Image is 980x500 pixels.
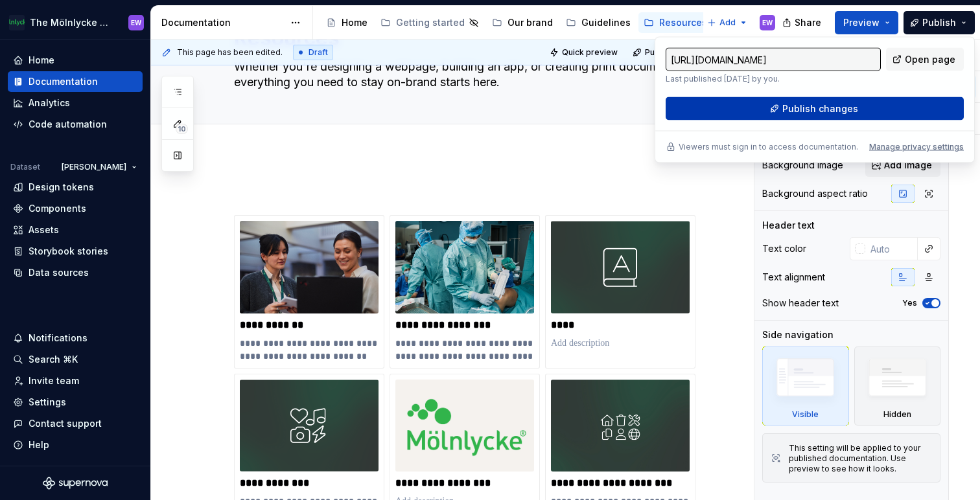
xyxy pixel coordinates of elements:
textarea: Whether you're designing a webpage, building an app, or creating print documents, everything you ... [231,56,693,93]
a: Our brand [487,12,558,33]
button: Add [703,14,752,32]
a: Analytics [8,93,143,113]
div: Visible [762,347,849,426]
div: Header text [762,219,815,232]
span: Open page [905,53,955,66]
button: Contact support [8,413,143,434]
button: Help [8,435,143,455]
div: Guidelines [581,16,631,29]
a: Settings [8,392,143,413]
button: Add image [865,153,940,177]
div: Resources [659,16,707,29]
a: Home [8,50,143,71]
button: Manage privacy settings [869,142,964,152]
img: 89bd530c-9f89-4f08-9509-a53a56523243.png [551,221,690,313]
span: This page has been edited. [177,47,283,58]
div: Storybook stories [29,245,108,258]
div: Data sources [29,266,89,279]
p: Last published [DATE] by you. [666,74,881,84]
span: Quick preview [562,47,618,58]
a: Data sources [8,262,143,283]
div: Search ⌘K [29,353,78,366]
button: Publish changes [629,43,714,62]
button: Publish changes [666,97,964,120]
button: Search ⌘K [8,349,143,370]
a: Components [8,198,143,219]
div: Text color [762,242,806,255]
span: Publish changes [782,102,858,115]
div: Hidden [854,347,941,426]
img: 91fb9bbd-befe-470e-ae9b-8b56c3f0f44a.png [9,15,25,30]
a: Invite team [8,370,143,391]
button: Publish [904,11,975,34]
div: Our brand [507,16,553,29]
div: Components [29,202,86,215]
img: f84e2783-00d5-42fa-8251-4c78574e465a.jpg [551,380,690,472]
div: Analytics [29,97,70,109]
a: Storybook stories [8,241,143,262]
button: Notifications [8,328,143,348]
a: Guidelines [561,12,636,33]
a: Resources [638,12,712,33]
span: 10 [176,124,188,134]
div: Notifications [29,332,87,345]
div: Invite team [29,374,79,387]
img: a58251a6-be4f-4d03-817f-222c928724f4.png [395,380,534,472]
div: Text alignment [762,271,825,284]
div: Visible [792,409,819,420]
div: Documentation [161,16,284,29]
div: This setting will be applied to your published documentation. Use preview to see how it looks. [789,443,932,474]
div: Show header text [762,297,839,310]
a: Getting started [375,12,484,33]
div: Background aspect ratio [762,187,868,200]
a: Home [321,12,373,33]
span: Publish changes [645,47,708,58]
span: Publish [922,16,956,29]
div: Design tokens [29,181,94,194]
span: Add image [884,159,932,172]
input: Auto [865,237,918,260]
a: Code automation [8,114,143,135]
span: Add [719,17,736,28]
p: Viewers must sign in to access documentation. [679,142,858,152]
button: Quick preview [546,43,624,62]
img: 22e4e428-3bff-4dab-be02-89d9723116b8.jpg [395,221,534,313]
button: Share [776,11,830,34]
div: Home [29,54,54,67]
div: Contact support [29,417,102,430]
div: Side navigation [762,328,834,341]
div: Documentation [29,75,98,88]
div: Home [342,16,367,29]
img: be89e915-b7c1-47e3-9aac-ec18c553d644.jpg [240,221,379,313]
span: Draft [309,47,328,58]
button: The Mölnlycke ExperienceEW [3,8,148,36]
div: EW [131,17,141,28]
span: Share [795,16,821,29]
div: Code automation [29,118,107,131]
button: [PERSON_NAME] [56,158,143,176]
svg: Supernova Logo [43,477,108,490]
div: EW [762,17,773,28]
span: [PERSON_NAME] [62,162,126,172]
div: Hidden [883,409,911,420]
div: Help [29,438,49,451]
button: Preview [835,11,898,34]
div: Settings [29,396,66,409]
a: Design tokens [8,177,143,198]
a: Open page [886,48,964,71]
a: Assets [8,220,143,240]
div: The Mölnlycke Experience [30,16,113,29]
div: Background image [762,159,843,172]
div: Getting started [396,16,465,29]
div: Assets [29,223,59,236]
img: 90bd839a-8d84-4d3d-ac91-505b6ed70f98.png [240,380,379,472]
a: Documentation [8,71,143,92]
div: Dataset [10,162,40,172]
span: Preview [843,16,880,29]
label: Yes [902,298,917,308]
div: Page tree [321,10,701,36]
